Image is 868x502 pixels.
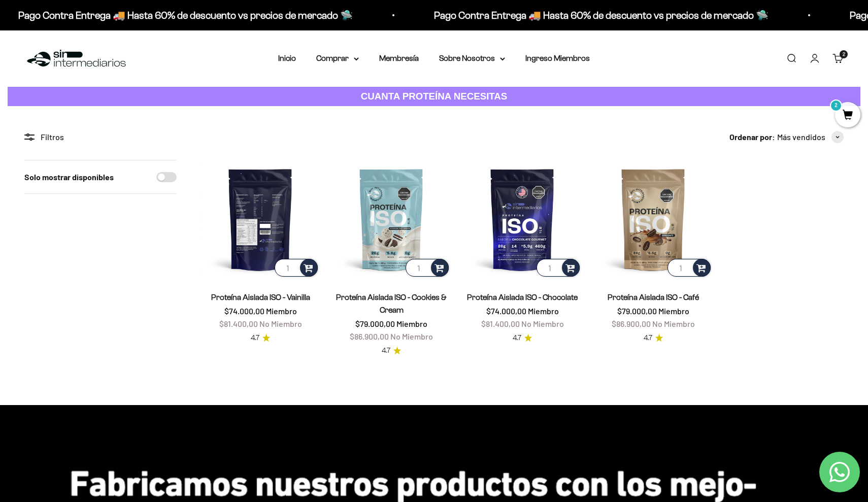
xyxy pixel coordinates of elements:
span: $79.000,00 [355,319,395,328]
span: $86.900,00 [350,331,389,341]
img: Proteína Aislada ISO - Vainilla [201,160,320,279]
span: 4.7 [644,332,652,344]
a: Inicio [278,54,296,62]
p: Pago Contra Entrega 🚚 Hasta 60% de descuento vs precios de mercado 🛸 [432,7,766,23]
button: Más vendidos [777,130,844,144]
span: 4.7 [251,332,259,344]
a: 4.74.7 de 5.0 estrellas [251,332,270,344]
span: No Miembro [652,319,695,328]
a: Proteína Aislada ISO - Café [608,293,699,302]
a: Proteína Aislada ISO - Cookies & Cream [336,293,447,314]
span: $74.000,00 [224,306,264,316]
span: $81.400,00 [481,319,520,328]
span: $81.400,00 [219,319,258,328]
a: 4.74.7 de 5.0 estrellas [382,345,401,356]
a: 2 [835,110,860,121]
span: Miembro [266,306,297,316]
span: Miembro [658,306,689,316]
a: Proteína Aislada ISO - Chocolate [467,293,578,302]
summary: Comprar [316,52,359,65]
span: 4.7 [382,345,390,356]
span: Miembro [528,306,559,316]
span: 4.7 [513,332,521,344]
strong: CUANTA PROTEÍNA NECESITAS [361,91,508,102]
a: Ingreso Miembros [525,54,590,62]
label: Solo mostrar disponibles [24,171,114,184]
div: Filtros [24,130,177,144]
a: 4.74.7 de 5.0 estrellas [513,332,532,344]
span: No Miembro [521,319,564,328]
span: $74.000,00 [486,306,526,316]
span: Miembro [396,319,427,328]
span: 2 [843,52,845,57]
span: $79.000,00 [617,306,657,316]
a: 4.74.7 de 5.0 estrellas [644,332,663,344]
summary: Sobre Nosotros [439,52,505,65]
p: Pago Contra Entrega 🚚 Hasta 60% de descuento vs precios de mercado 🛸 [16,7,351,23]
mark: 2 [830,99,842,112]
span: $86.900,00 [612,319,651,328]
a: CUANTA PROTEÍNA NECESITAS [8,87,860,107]
a: Membresía [379,54,419,62]
span: Ordenar por: [729,130,775,144]
span: No Miembro [259,319,302,328]
span: No Miembro [390,331,433,341]
a: Proteína Aislada ISO - Vainilla [211,293,310,302]
span: Más vendidos [777,130,825,144]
